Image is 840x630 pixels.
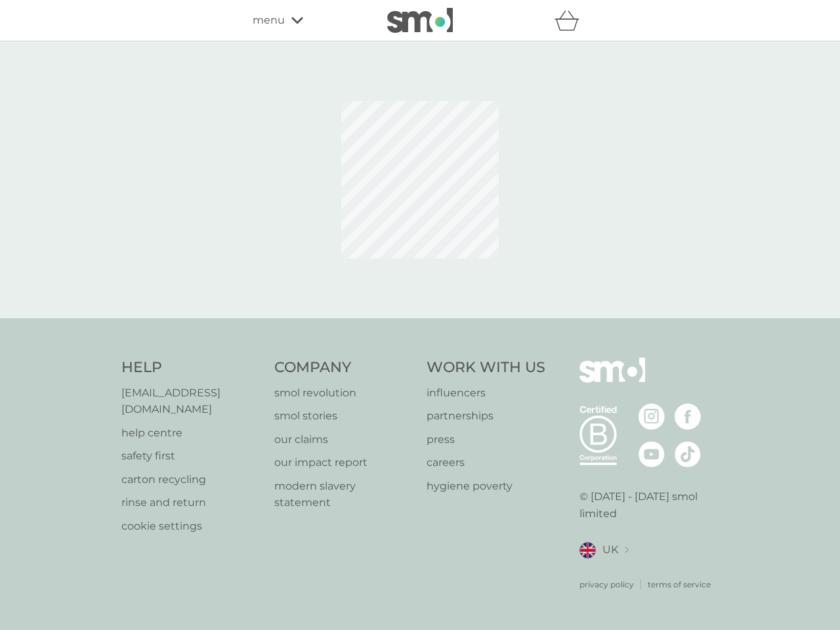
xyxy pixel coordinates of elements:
img: visit the smol Instagram page [639,404,665,430]
img: visit the smol Youtube page [639,441,665,467]
a: modern slavery statement [274,478,414,511]
a: hygiene poverty [427,478,545,495]
a: influencers [427,385,545,402]
img: visit the smol Tiktok page [675,441,701,467]
h4: Help [121,358,261,378]
h4: Work With Us [427,358,545,378]
a: safety first [121,448,261,465]
a: cookie settings [121,518,261,535]
span: UK [602,541,618,558]
p: © [DATE] - [DATE] smol limited [579,488,719,522]
a: privacy policy [579,578,634,591]
a: carton recycling [121,471,261,488]
a: [EMAIL_ADDRESS][DOMAIN_NAME] [121,385,261,418]
img: smol [387,8,453,33]
a: our claims [274,431,414,448]
a: press [427,431,545,448]
a: careers [427,454,545,471]
a: partnerships [427,408,545,425]
a: our impact report [274,454,414,471]
a: smol revolution [274,385,414,402]
a: smol stories [274,408,414,425]
img: smol [579,358,645,402]
img: UK flag [579,542,596,558]
img: visit the smol Facebook page [675,404,701,430]
a: rinse and return [121,494,261,511]
a: terms of service [648,578,711,591]
img: select a new location [625,547,629,554]
h4: Company [274,358,414,378]
a: help centre [121,425,261,442]
span: menu [253,12,285,29]
div: basket [555,7,587,33]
